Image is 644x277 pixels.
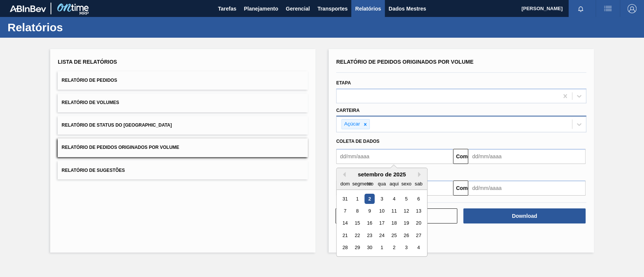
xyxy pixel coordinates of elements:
[415,181,423,187] font: sab
[453,181,468,196] button: Comeu
[405,245,407,251] font: 3
[416,208,421,214] font: 13
[344,121,360,127] font: Açúcar
[380,245,383,251] font: 1
[343,245,348,251] font: 28
[343,196,348,202] font: 31
[401,181,411,187] font: sexo
[340,172,346,177] button: Mês Anterior
[10,5,46,12] img: TNhmsLtSVTkK8tSr43FrP2fwEKptu5GPRR3wAAAABJRU5ErkJggg==
[343,233,348,238] font: 21
[569,3,593,14] button: Notificações
[468,181,585,196] input: dd/mm/aaaa
[456,153,473,159] font: Comeu
[389,206,399,216] div: Escolha quinta-feira, 11 de setembro de 2025
[401,194,411,204] div: Escolha sexta-feira, 5 de setembro de 2025
[368,208,371,214] font: 9
[340,243,350,253] div: Escolha domingo, 28 de setembro de 2025
[352,230,363,240] div: Escolha segunda-feira, 22 de setembro de 2025
[521,6,563,11] font: [PERSON_NAME]
[389,243,399,253] div: Escolha quinta-feira, 2 de outubro de 2025
[8,21,63,34] font: Relatórios
[468,149,585,164] input: dd/mm/aaaa
[355,245,360,251] font: 29
[339,193,424,254] div: mês 2025-09
[364,206,375,216] div: Escolha terça-feira, 9 de setembro de 2025
[416,220,421,226] font: 20
[352,181,373,187] font: segmento
[401,206,411,216] div: Escolha sexta-feira, 12 de setembro de 2025
[58,116,308,135] button: Relatório de Status do [GEOGRAPHIC_DATA]
[336,80,351,86] font: Etapa
[367,233,372,238] font: 23
[355,233,360,238] font: 22
[379,233,384,238] font: 24
[352,243,363,253] div: Escolha segunda-feira, 29 de setembro de 2025
[391,220,397,226] font: 18
[405,196,407,202] font: 5
[389,230,399,240] div: Escolha quinta-feira, 25 de setembro de 2025
[355,220,360,226] font: 15
[352,218,363,228] div: Escolha segunda-feira, 15 de setembro de 2025
[358,171,406,178] font: setembro de 2025
[368,196,371,202] font: 2
[58,59,117,65] font: Lista de Relatórios
[404,233,409,238] font: 26
[61,145,179,150] font: Relatório de Pedidos Originados por Volume
[456,185,473,191] font: Comeu
[340,218,350,228] div: Escolha domingo, 14 de setembro de 2025
[58,71,308,90] button: Relatório de Pedidos
[418,172,423,177] button: Próximo mês
[336,139,380,144] font: Coleta de dados
[389,218,399,228] div: Escolha quinta-feira, 18 de setembro de 2025
[340,230,350,240] div: Escolha domingo, 21 de setembro de 2025
[393,245,395,251] font: 2
[512,213,537,219] font: Download
[364,194,375,204] div: Escolha terça-feira, 2 de setembro de 2025
[377,218,387,228] div: Escolha quarta-feira, 17 de setembro de 2025
[404,208,409,214] font: 12
[61,167,125,173] font: Relatório de Sugestões
[58,93,308,112] button: Relatório de Volumes
[404,220,409,226] font: 19
[340,194,350,204] div: Escolha domingo, 31 de agosto de 2025
[463,208,585,223] button: Download
[61,78,117,83] font: Relatório de Pedidos
[417,196,420,202] font: 6
[352,194,363,204] div: Escolha segunda-feira, 1 de setembro de 2025
[356,208,359,214] font: 8
[340,181,350,187] font: dom
[364,243,375,253] div: Escolha terça-feira, 30 de setembro de 2025
[391,233,397,238] font: 25
[336,108,360,113] font: Carteira
[355,6,381,12] font: Relatórios
[367,245,372,251] font: 30
[380,196,383,202] font: 3
[377,243,387,253] div: Escolha quarta-feira, 1 de outubro de 2025
[367,181,372,187] font: ter
[401,218,411,228] div: Escolha sexta-feira, 19 de setembro de 2025
[413,230,424,240] div: Escolha sábado, 27 de setembro de 2025
[379,220,384,226] font: 17
[401,243,411,253] div: Escolha sexta-feira, 3 de outubro de 2025
[453,149,468,164] button: Comeu
[416,233,421,238] font: 27
[352,206,363,216] div: Escolha segunda-feira, 8 de setembro de 2025
[336,59,473,65] font: Relatório de Pedidos Originados por Volume
[377,230,387,240] div: Escolha quarta-feira, 24 de setembro de 2025
[413,206,424,216] div: Escolha sábado, 13 de setembro de 2025
[218,6,237,12] font: Tarefas
[413,194,424,204] div: Escolha sábado, 6 de setembro de 2025
[413,243,424,253] div: Escolha sábado, 4 de outubro de 2025
[336,149,453,164] input: dd/mm/aaaa
[367,220,372,226] font: 16
[340,206,350,216] div: Escolha domingo, 7 de setembro de 2025
[377,206,387,216] div: Escolha quarta-feira, 10 de setembro de 2025
[389,194,399,204] div: Escolha quinta-feira, 4 de setembro de 2025
[364,218,375,228] div: Escolha terça-feira, 16 de setembro de 2025
[286,6,310,12] font: Gerencial
[377,194,387,204] div: Escolha quarta-feira, 3 de setembro de 2025
[61,122,172,128] font: Relatório de Status do [GEOGRAPHIC_DATA]
[393,196,395,202] font: 4
[391,208,397,214] font: 11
